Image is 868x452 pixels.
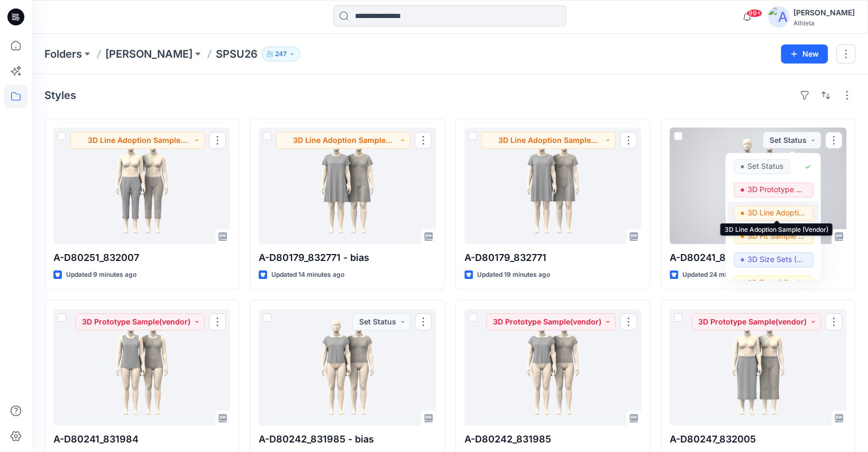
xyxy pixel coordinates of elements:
p: 3D Prototype Sample(vendor) [747,183,806,196]
p: Updated 14 minutes ago [271,269,344,281]
p: Updated 9 minutes ago [66,269,136,281]
p: 3D Fit Sample (Vendor) [747,229,806,243]
p: 3D Top of Production (Vendor) [747,276,806,290]
a: A-D80241_831984 - bias [670,128,846,244]
p: A-D80179_832771 [464,250,641,265]
p: A-D80241_831984 [53,432,230,447]
button: 247 [262,47,300,61]
h4: Styles [44,89,76,102]
div: Athleta [793,19,855,27]
p: Set Status [747,159,783,173]
a: A-D80241_831984 [53,309,230,426]
p: Updated 19 minutes ago [477,269,550,281]
p: A-D80251_832007 [53,250,230,265]
p: 247 [275,48,287,60]
p: 3D Line Adoption Sample (Vendor) [747,206,806,220]
img: avatar [768,6,789,28]
a: A-D80242_831985 - bias [259,309,435,426]
a: A-D80179_832771 [464,128,641,244]
a: A-D80247_832005 [670,309,846,426]
p: SPSU26 [216,47,258,61]
a: A-D80251_832007 [53,128,230,244]
p: A-D80241_831984 - bias [670,250,846,265]
p: A-D80242_831985 [464,432,641,447]
button: New [781,44,828,64]
span: 99+ [746,9,762,17]
a: Folders [44,47,82,61]
p: A-D80247_832005 [670,432,846,447]
a: A-D80242_831985 [464,309,641,426]
a: [PERSON_NAME] [105,47,193,61]
p: 3D Size Sets (Vendor) [747,252,806,266]
p: A-D80179_832771 - bias [259,250,435,265]
a: A-D80179_832771 - bias [259,128,435,244]
div: [PERSON_NAME] [793,6,855,19]
p: A-D80242_831985 - bias [259,432,435,447]
p: Updated 24 minutes ago [682,269,756,281]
